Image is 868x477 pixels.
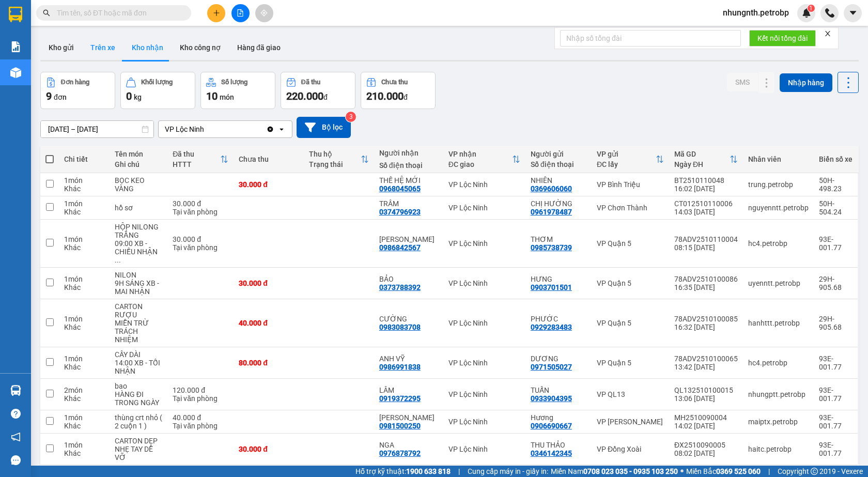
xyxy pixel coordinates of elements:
div: hanhttt.petrobp [748,319,809,327]
span: nhungnth.petrobp [715,6,797,19]
div: Nguyễn Duy [379,413,438,422]
button: SMS [727,73,758,91]
strong: 0369 525 060 [716,467,761,475]
div: Khác [64,363,104,371]
div: 93E-001.77 [819,355,853,371]
span: ⚪️ [680,469,684,473]
span: | [458,466,460,477]
button: plus [207,4,225,22]
span: search [43,9,50,17]
div: Khác [64,208,104,216]
div: 0968045065 [379,184,421,193]
div: 29H-905.68 [819,315,853,331]
div: Khối lượng [141,79,173,86]
button: Số lượng10món [200,72,275,109]
button: aim [255,4,273,22]
div: Số điện thoại [379,161,438,170]
span: 0 [126,90,132,102]
div: Đơn hàng [61,79,89,86]
div: Hương [531,413,586,422]
div: 14:03 [DATE] [674,208,738,216]
div: 78ADV2510100086 [674,275,738,283]
div: VP Chơn Thành [597,204,664,212]
span: question-circle [11,409,21,419]
div: 50H-504.24 [819,199,853,216]
div: VP Quận 5 [597,279,664,287]
svg: Clear value [266,125,274,133]
div: bao [115,382,163,390]
span: 1 [809,5,813,12]
div: thùng crt nhỏ ( 2 cuộn 1 ) [115,413,163,430]
button: Hàng đã giao [229,35,289,60]
div: VP Bình Triệu [597,180,664,189]
div: Ngày ĐH [674,160,730,168]
div: Thu hộ [309,150,361,158]
div: THẾ HỆ MỚI [379,176,438,184]
div: VP Lộc Ninh [448,319,520,327]
div: haitc.petrobp [748,445,809,453]
div: 14:02 [DATE] [674,422,738,430]
div: 78ADV2510100065 [674,355,738,363]
span: close [824,30,831,37]
div: 1 món [64,441,104,449]
div: Tên món [115,150,163,158]
div: uyenntt.petrobp [748,279,809,287]
span: đ [323,93,328,101]
span: 210.000 [366,90,404,102]
div: VP Lộc Ninh [448,418,520,426]
strong: 0708 023 035 - 0935 103 250 [583,467,678,475]
span: message [11,455,21,465]
button: Nhập hàng [780,73,832,92]
div: 0983083708 [379,323,421,331]
div: MIỄN TRỪ TRÁCH NHIỆM [115,319,163,344]
div: 30.000 đ [239,279,299,287]
div: NGA [379,441,438,449]
input: Selected VP Lộc Ninh. [205,124,206,134]
div: 0976878792 [379,449,421,457]
div: CARTON DẸP [115,437,163,445]
div: TUẤN [531,386,586,394]
div: VP Đồng Xoài [597,445,664,453]
div: VP Lộc Ninh [448,445,520,453]
div: hc4.petrobp [748,239,809,248]
div: BT2510110048 [674,176,738,184]
div: ĐC giao [448,160,512,168]
img: icon-new-feature [802,8,811,18]
div: DƯƠNG [531,355,586,363]
div: 0986842567 [379,243,421,252]
th: Toggle SortBy [592,146,669,173]
div: Khác [64,422,104,430]
div: Chưa thu [239,155,299,163]
span: Cung cấp máy in - giấy in: [468,466,548,477]
div: CARTON RƯỢU [115,302,163,319]
div: BẢO [379,275,438,283]
div: 14:00 XB - TỐI NHẬN [115,359,163,375]
div: Trạng thái [309,160,361,168]
div: QL132510100015 [674,386,738,394]
div: Chưa thu [381,79,408,86]
button: Kho công nợ [172,35,229,60]
div: trung.petrobp [748,180,809,189]
div: CƯỜNG [379,315,438,323]
div: VP Lộc Ninh [448,180,520,189]
div: Tại văn phòng [173,394,228,403]
div: VP Lộc Ninh [448,279,520,287]
div: 40.000 đ [173,413,228,422]
div: Số lượng [221,79,247,86]
div: LÂM [379,386,438,394]
div: VP Quận 5 [597,359,664,367]
span: 9 [46,90,52,102]
div: VP gửi [597,150,656,158]
div: CT012510110006 [674,199,738,208]
div: 30.000 đ [239,445,299,453]
div: 0985738739 [531,243,572,252]
div: 0986991838 [379,363,421,371]
div: 93E-001.77 [819,386,853,403]
div: ĐX2510090005 [674,441,738,449]
span: Kết nối tổng đài [757,33,808,44]
div: Tại văn phòng [173,243,228,252]
div: VP Lộc Ninh [448,204,520,212]
span: file-add [237,9,244,17]
div: 93E-001.77 [819,235,853,252]
div: 50H-498.23 [819,176,853,193]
